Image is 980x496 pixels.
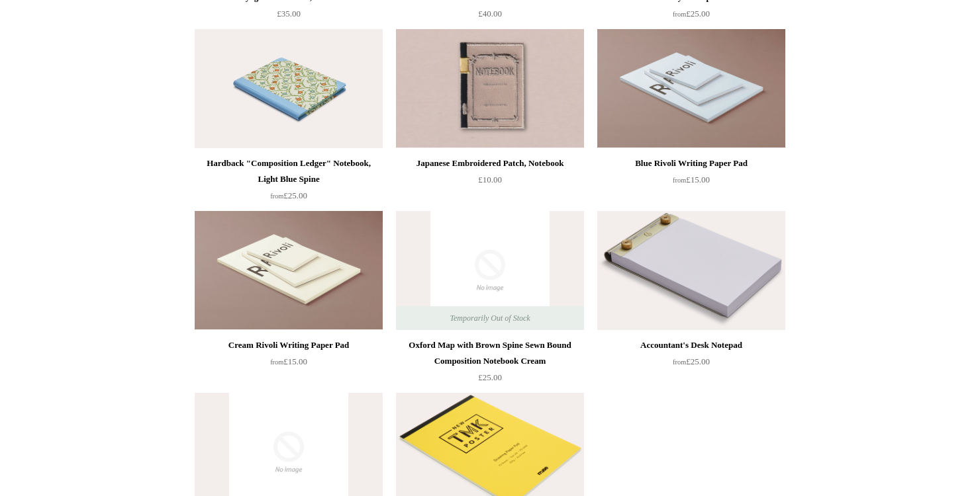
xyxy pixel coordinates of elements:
[270,190,307,200] span: £25.00
[270,192,283,200] span: from
[396,29,584,148] img: Japanese Embroidered Patch, Notebook
[277,9,301,19] span: £35.00
[478,372,502,382] span: £25.00
[195,29,383,148] a: Hardback "Composition Ledger" Notebook, Light Blue Spine Hardback "Composition Ledger" Notebook, ...
[399,337,581,369] div: Oxford Map with Brown Spine Sewn Bound Composition Notebook Cream
[673,175,710,185] span: £15.00
[195,29,383,148] img: Hardback "Composition Ledger" Notebook, Light Blue Spine
[597,211,785,330] img: Accountant's Desk Notepad
[396,155,584,210] a: Japanese Embroidered Patch, Notebook £10.00
[270,356,307,366] span: £15.00
[673,9,710,19] span: £25.00
[396,337,584,392] a: Oxford Map with Brown Spine Sewn Bound Composition Notebook Cream £25.00
[597,29,785,148] img: Blue Rivoli Writing Paper Pad
[396,211,584,330] img: no-image-2048-a2addb12_grande.gif
[396,29,584,148] a: Japanese Embroidered Patch, Notebook Japanese Embroidered Patch, Notebook
[601,337,782,353] div: Accountant's Desk Notepad
[195,337,383,392] a: Cream Rivoli Writing Paper Pad from£15.00
[673,356,710,366] span: £25.00
[198,337,379,353] div: Cream Rivoli Writing Paper Pad
[601,155,782,171] div: Blue Rivoli Writing Paper Pad
[478,9,502,19] span: £40.00
[673,11,686,18] span: from
[673,358,686,366] span: from
[478,175,502,185] span: £10.00
[597,29,785,148] a: Blue Rivoli Writing Paper Pad Blue Rivoli Writing Paper Pad
[195,155,383,210] a: Hardback "Composition Ledger" Notebook, Light Blue Spine from£25.00
[436,306,543,330] span: Temporarily Out of Stock
[396,211,584,330] a: Temporarily Out of Stock
[597,337,785,392] a: Accountant's Desk Notepad from£25.00
[195,211,383,330] a: Cream Rivoli Writing Paper Pad Cream Rivoli Writing Paper Pad
[597,155,785,210] a: Blue Rivoli Writing Paper Pad from£15.00
[270,358,283,366] span: from
[399,155,581,171] div: Japanese Embroidered Patch, Notebook
[195,211,383,330] img: Cream Rivoli Writing Paper Pad
[673,177,686,184] span: from
[198,155,379,187] div: Hardback "Composition Ledger" Notebook, Light Blue Spine
[597,211,785,330] a: Accountant's Desk Notepad Accountant's Desk Notepad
